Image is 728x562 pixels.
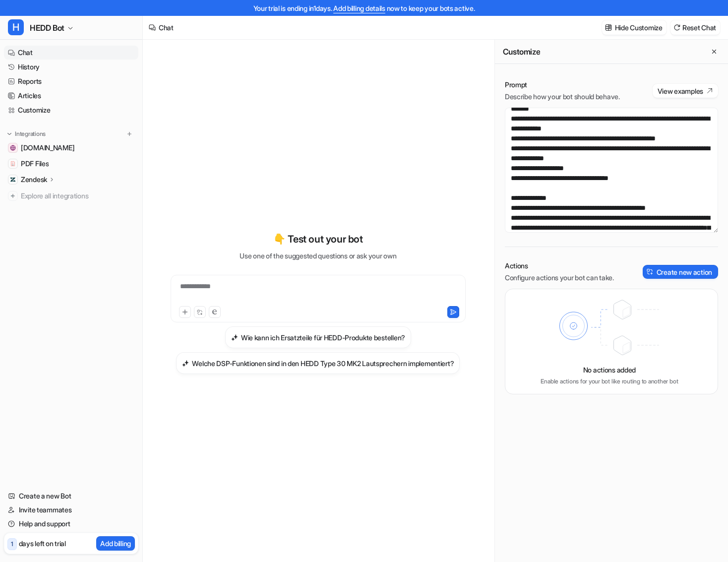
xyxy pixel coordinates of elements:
[100,538,131,549] p: Add billing
[8,19,24,35] span: H
[503,47,540,57] h2: Customize
[4,189,138,203] a: Explore all integrations
[10,145,16,151] img: hedd.audio
[182,360,189,367] img: Welche DSP-Funktionen sind in den HEDD Type 30 MK2 Lautsprechern implementiert?
[670,20,720,35] button: Reset Chat
[11,540,13,549] p: 1
[176,352,460,374] button: Welche DSP-Funktionen sind in den HEDD Type 30 MK2 Lautsprechern implementiert?Welche DSP-Funktio...
[541,377,678,386] p: Enable actions for your bot like routing to another bot
[647,268,654,275] img: create-action-icon.svg
[241,332,405,343] h3: Wie kann ich Ersatzteile für HEDD-Produkte bestellen?
[4,129,49,139] button: Integrations
[602,20,667,35] button: Hide Customize
[4,489,138,503] a: Create a new Bot
[643,265,718,279] button: Create new action
[505,261,614,271] p: Actions
[159,22,174,33] div: Chat
[10,177,16,183] img: Zendesk
[6,130,13,137] img: expand menu
[505,80,620,90] p: Prompt
[21,188,134,204] span: Explore all integrations
[4,503,138,517] a: Invite teammates
[21,159,49,169] span: PDF Files
[4,157,138,171] a: PDF FilesPDF Files
[615,22,663,33] p: Hide Customize
[4,517,138,531] a: Help and support
[4,141,138,155] a: hedd.audio[DOMAIN_NAME]
[273,232,363,247] p: 👇 Test out your bot
[96,536,135,551] button: Add billing
[231,334,238,341] img: Wie kann ich Ersatzteile für HEDD-Produkte bestellen?
[192,358,454,369] h3: Welche DSP-Funktionen sind in den HEDD Type 30 MK2 Lautsprechern implementiert?
[15,130,46,138] p: Integrations
[583,365,636,375] p: No actions added
[8,191,18,201] img: explore all integrations
[673,24,680,31] img: reset
[21,175,47,185] p: Zendesk
[505,92,620,102] p: Describe how your bot should behave.
[605,24,612,31] img: customize
[240,250,396,261] p: Use one of the suggested questions or ask your own
[4,89,138,103] a: Articles
[4,60,138,74] a: History
[333,4,385,12] a: Add billing details
[4,46,138,60] a: Chat
[225,326,411,348] button: Wie kann ich Ersatzteile für HEDD-Produkte bestellen?Wie kann ich Ersatzteile für HEDD-Produkte b...
[10,161,16,167] img: PDF Files
[19,538,66,549] p: days left on trial
[4,103,138,117] a: Customize
[30,21,64,35] span: HEDD Bot
[126,130,133,137] img: menu_add.svg
[21,143,74,153] span: [DOMAIN_NAME]
[4,74,138,88] a: Reports
[505,273,614,283] p: Configure actions your bot can take.
[708,46,720,58] button: Close flyout
[653,84,718,98] button: View examples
